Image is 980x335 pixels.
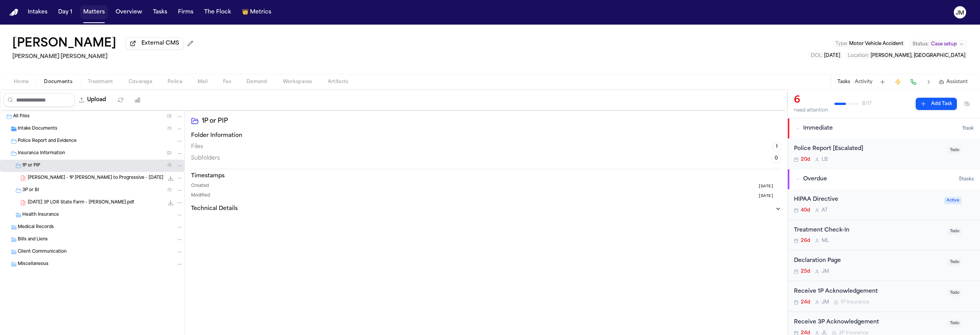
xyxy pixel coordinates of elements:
span: Metrics [250,8,271,16]
button: The Flock [201,5,234,19]
span: ( 3 ) [167,114,171,118]
div: Open task: Declaration Page [788,250,980,281]
span: 26d [801,238,810,244]
div: Open task: HIPAA Directive [788,189,980,220]
span: [DATE] 3P LOR State Farm - [PERSON_NAME].pdf [28,200,134,206]
span: 24d [801,299,810,305]
span: 25d [801,268,810,275]
span: Police [168,79,182,85]
button: Edit matter name [12,37,116,51]
span: Files [191,143,203,151]
div: Police Report [Escalated] [794,145,943,153]
span: J M [822,268,829,275]
a: Intakes [25,5,50,19]
button: Firms [175,5,196,19]
button: Edit DOL: 2025-08-05 [809,52,842,60]
span: Todo [948,147,962,154]
h3: Technical Details [191,205,238,213]
span: Todo [948,320,962,327]
span: Home [14,79,29,85]
span: [PERSON_NAME], [GEOGRAPHIC_DATA] [871,53,965,58]
a: Home [9,9,18,16]
span: Case setup [931,41,957,47]
span: 1P or PIP [22,163,40,169]
h2: [PERSON_NAME] [PERSON_NAME] [12,52,196,62]
span: Insurance Information [18,150,65,157]
button: Download J. Patino - 1P LOR to Progressive - 8.14.25 [167,174,175,182]
h3: Timestamps [191,172,781,180]
span: Artifacts [328,79,349,85]
span: 1P Insurance [841,299,869,305]
span: Immediate [803,125,833,132]
span: Created [191,183,209,190]
button: Upload [75,93,111,107]
img: Finch Logo [9,9,18,16]
button: Overdue5tasks [788,169,980,189]
h1: [PERSON_NAME] [12,37,116,51]
h3: Folder Information [191,132,781,140]
button: Add Task [877,77,888,87]
button: Add Task [916,98,957,110]
button: Download 2025.08.13 - 3P LOR State Farm - J. Patino.pdf [167,199,175,207]
div: HIPAA Directive [794,195,940,204]
button: Tasks [150,5,170,19]
span: Motor Vehicle Accident [849,42,903,46]
span: Workspaces [283,79,312,85]
div: 6 [794,94,828,107]
span: Fax [223,79,231,85]
span: Overdue [803,175,827,183]
span: Coverage [129,79,152,85]
span: 3P or BI [22,187,39,194]
span: ( 1 ) [168,127,171,131]
span: Location : [848,53,869,58]
div: Declaration Page [794,257,943,265]
div: Open task: Receive 1P Acknowledgement [788,281,980,312]
div: Treatment Check-In [794,226,943,235]
span: 1 [772,143,781,151]
button: Tasks [837,79,850,85]
span: L B [822,157,828,163]
span: A T [822,207,828,213]
span: crown [242,8,248,16]
div: Open task: Treatment Check-In [788,220,980,251]
span: 5 task s [959,176,974,182]
span: Health Insurance [22,212,59,218]
span: Type : [836,42,848,46]
button: Edit Location: Benjamin, UT [846,52,968,60]
button: [DATE] [758,193,781,199]
span: [PERSON_NAME] - 1P [PERSON_NAME] to Progressive - [DATE] [28,175,163,182]
span: Mail [198,79,208,85]
button: Overview [112,5,145,19]
span: Documents [44,79,72,85]
span: ( 1 ) [168,188,171,192]
span: All Files [13,113,30,120]
span: Modified [191,193,210,199]
span: Client Communication [18,249,67,255]
span: J M [822,299,829,305]
span: [DATE] [758,193,774,199]
button: Immediate1task [788,118,980,138]
button: [DATE] [758,183,781,190]
a: crownMetrics [239,5,274,19]
span: Todo [948,228,962,235]
text: JM [956,10,964,16]
button: Create Immediate Task [893,77,903,87]
span: 40d [801,207,810,213]
button: Day 1 [55,5,76,19]
button: Make a Call [908,77,919,87]
span: Demand [247,79,267,85]
span: DOL : [811,53,823,58]
span: Bills and Liens [18,237,48,243]
span: 20d [801,157,810,163]
button: Matters [80,5,108,19]
span: Todo [948,258,962,266]
input: Search files [3,93,75,107]
span: Medical Records [18,224,54,231]
span: 8 / 17 [862,101,872,107]
div: Receive 1P Acknowledgement [794,287,943,296]
span: Assistant [946,79,968,85]
span: Todo [948,289,962,297]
